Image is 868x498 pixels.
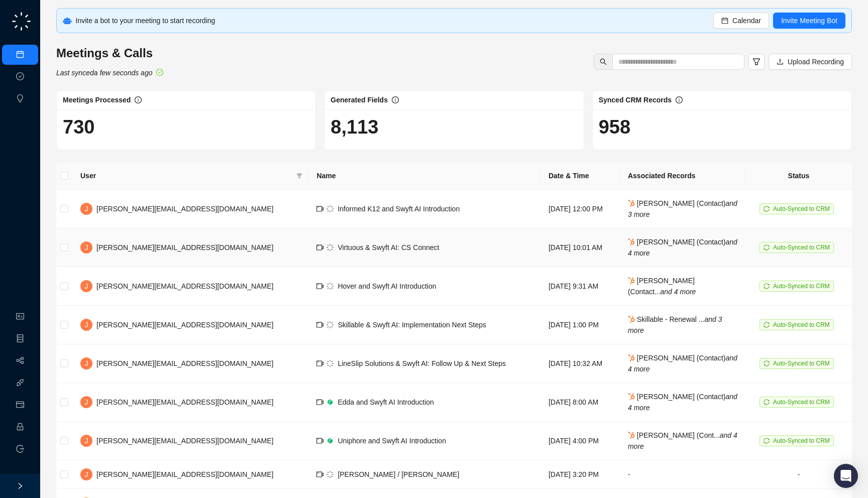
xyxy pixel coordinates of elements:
span: J [85,203,88,214]
span: Auto-Synced to CRM [773,244,830,251]
span: J [85,358,88,369]
button: Upload Recording [769,54,852,70]
span: J [85,397,88,408]
th: Name [308,162,540,190]
span: Skillable & Swyft AI: Implementation Next Steps [338,321,486,329]
span: [PERSON_NAME] (Contact) [628,199,737,218]
span: calendar [721,17,728,24]
span: Edda and Swyft AI Introduction [338,398,433,406]
span: [PERSON_NAME] (Contact) [628,238,737,257]
span: video-camera [316,471,323,478]
span: Auto-Synced to CRM [773,283,830,290]
i: and 4 more [628,354,737,373]
h1: 730 [63,115,309,139]
span: video-camera [316,205,323,212]
img: logo-small-inverted-DW8HDUn_.png [327,360,334,367]
span: search [600,58,607,65]
td: [DATE] 1:00 PM [540,306,620,344]
span: Informed K12 and Swyft AI Introduction [338,205,460,213]
td: [DATE] 8:00 AM [540,383,620,422]
td: [DATE] 4:00 PM [540,422,620,460]
span: sync [764,399,770,405]
span: filter [294,168,304,183]
span: [PERSON_NAME] (Contact) [628,393,737,412]
span: video-camera [316,437,323,444]
div: Open Intercom Messenger [834,464,858,488]
td: [DATE] 9:31 AM [540,267,620,306]
h1: 8,113 [331,115,577,139]
img: grain-rgTwWAhv.png [327,399,334,406]
span: video-camera [316,283,323,290]
td: - [745,460,852,489]
span: User [80,170,292,181]
span: Auto-Synced to CRM [773,360,830,367]
span: [PERSON_NAME] (Contact) [628,354,737,373]
span: video-camera [316,360,323,367]
span: filter [752,58,761,66]
span: sync [764,438,770,444]
span: [PERSON_NAME][EMAIL_ADDRESS][DOMAIN_NAME] [96,470,273,478]
img: logo-small-inverted-DW8HDUn_.png [327,471,334,478]
img: logo-small-inverted-DW8HDUn_.png [327,244,334,251]
span: J [85,281,88,292]
span: Generated Fields [331,96,388,104]
img: logo-small-inverted-DW8HDUn_.png [327,321,334,328]
span: [PERSON_NAME] / [PERSON_NAME] [338,470,459,478]
td: [DATE] 12:00 PM [540,190,620,228]
span: [PERSON_NAME][EMAIL_ADDRESS][DOMAIN_NAME] [96,243,273,252]
span: Invite Meeting Bot [781,15,837,26]
img: grain-rgTwWAhv.png [327,437,334,444]
span: [PERSON_NAME][EMAIL_ADDRESS][DOMAIN_NAME] [96,321,273,329]
span: J [85,319,88,330]
span: J [85,242,88,253]
span: Synced CRM Records [599,96,672,104]
span: Auto-Synced to CRM [773,205,830,212]
span: Invite a bot to your meeting to start recording [76,17,215,25]
i: and 4 more [661,288,696,296]
td: [DATE] 3:20 PM [540,460,620,489]
i: and 3 more [628,199,737,218]
span: Auto-Synced to CRM [773,437,830,444]
span: [PERSON_NAME][EMAIL_ADDRESS][DOMAIN_NAME] [96,205,273,213]
span: [PERSON_NAME] (Cont... [628,431,737,450]
td: [DATE] 10:32 AM [540,344,620,383]
span: video-camera [316,399,323,406]
span: Auto-Synced to CRM [773,321,830,328]
i: and 3 more [628,315,722,334]
span: Calendar [732,15,761,26]
span: [PERSON_NAME] (Contact... [628,277,696,296]
span: J [85,435,88,446]
span: info-circle [676,96,683,103]
span: Uniphore and Swyft AI Introduction [338,437,446,445]
span: right [17,482,24,489]
span: sync [764,244,770,251]
img: logo-small-inverted-DW8HDUn_.png [327,205,334,212]
span: filter [296,173,302,179]
span: [PERSON_NAME][EMAIL_ADDRESS][DOMAIN_NAME] [96,282,273,290]
h3: Meetings & Calls [56,45,163,61]
span: Hover and Swyft AI Introduction [338,282,436,290]
i: Last synced a few seconds ago [56,69,152,77]
i: and 4 more [628,238,737,257]
h1: 958 [599,115,845,139]
span: Virtuous & Swyft AI: CS Connect [338,243,439,252]
span: [PERSON_NAME][EMAIL_ADDRESS][DOMAIN_NAME] [96,398,273,406]
th: Date & Time [540,162,620,190]
button: Calendar [713,13,769,29]
img: logo-small-C4UdH2pc.png [10,10,33,33]
span: logout [16,445,24,453]
span: Skillable - Renewal ... [628,315,722,334]
img: logo-small-inverted-DW8HDUn_.png [327,283,334,290]
span: info-circle [392,96,399,103]
span: sync [764,360,770,366]
i: and 4 more [628,393,737,412]
td: [DATE] 10:01 AM [540,228,620,267]
th: Status [745,162,852,190]
th: Associated Records [620,162,745,190]
td: - [620,460,745,489]
i: and 4 more [628,431,737,450]
span: sync [764,322,770,328]
span: sync [764,206,770,212]
span: info-circle [135,96,142,103]
span: sync [764,283,770,289]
